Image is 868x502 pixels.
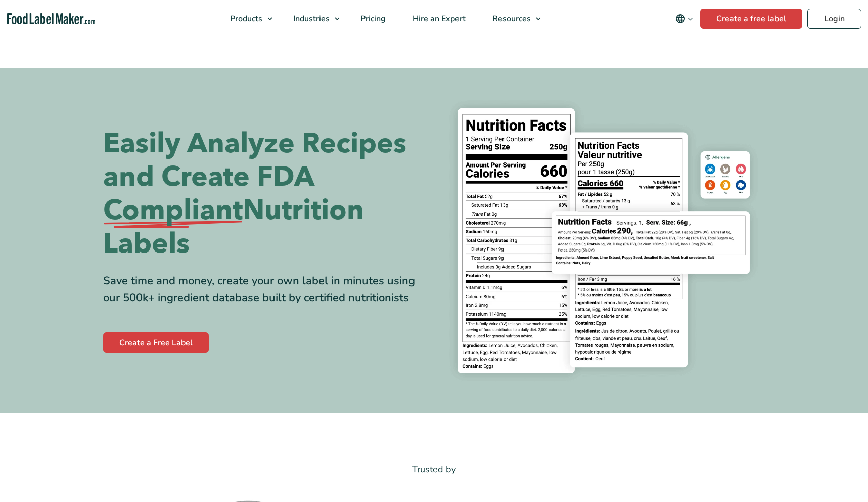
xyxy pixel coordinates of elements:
span: Industries [290,13,331,24]
a: Create a Free Label [103,332,209,353]
h1: Easily Analyze Recipes and Create FDA Nutrition Labels [103,127,427,261]
a: Food Label Maker homepage [7,13,95,25]
span: Resources [489,13,532,24]
div: Save time and money, create your own label in minutes using our 500k+ ingredient database built b... [103,273,427,306]
span: Pricing [357,13,387,24]
p: Trusted by [103,462,765,477]
a: Create a free label [700,9,802,29]
span: Compliant [103,194,243,227]
a: Login [807,9,861,29]
button: Change language [668,9,700,29]
span: Hire an Expert [409,13,467,24]
span: Products [227,13,263,24]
